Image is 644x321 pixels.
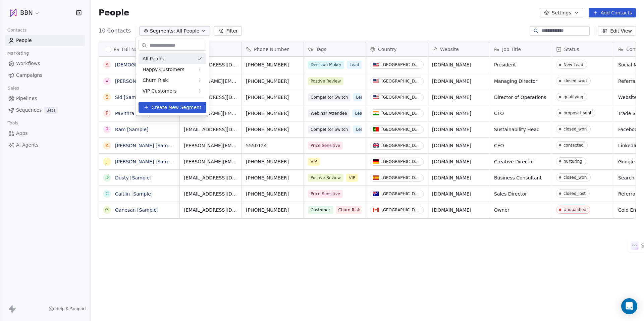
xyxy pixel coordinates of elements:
[139,53,206,96] div: Suggestions
[152,104,202,111] span: Create New Segment
[143,77,168,84] span: Churn Risk
[143,66,184,73] span: Happy Customers
[139,102,206,113] button: Create New Segment
[143,88,177,95] span: VIP Customers
[143,55,165,62] span: All People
